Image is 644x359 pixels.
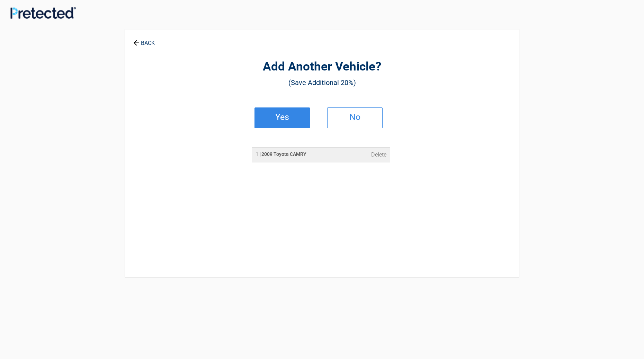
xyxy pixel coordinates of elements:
[334,115,375,120] h2: No
[10,7,76,19] img: Main Logo
[262,115,303,120] h2: Yes
[256,151,261,157] span: 1 |
[132,34,156,46] a: BACK
[256,151,306,158] h2: 2009 Toyota CAMRY
[163,77,481,88] h3: (Save Additional 20%)
[163,59,481,75] h2: Add Another Vehicle?
[371,151,386,159] a: Delete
